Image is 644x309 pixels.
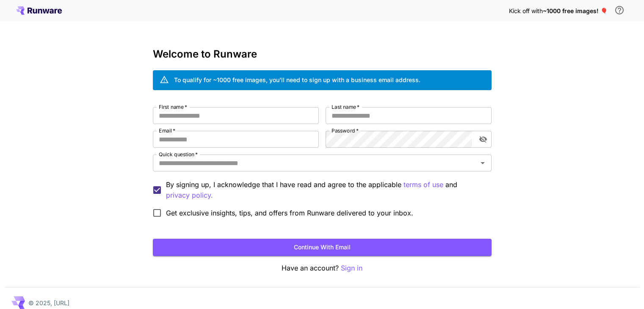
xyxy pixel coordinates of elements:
[28,298,69,307] p: © 2025, [URL]
[159,151,198,158] label: Quick question
[166,179,485,201] p: By signing up, I acknowledge that I have read and agree to the applicable and
[174,75,420,84] div: To qualify for ~1000 free images, you’ll need to sign up with a business email address.
[404,179,443,190] p: terms of use
[159,127,175,134] label: Email
[153,263,492,273] p: Have an account?
[153,48,492,60] h3: Welcome to Runware
[475,132,491,147] button: toggle password visibility
[509,7,543,14] span: Kick off with
[341,263,362,273] button: Sign in
[404,179,443,190] button: By signing up, I acknowledge that I have read and agree to the applicable and privacy policy.
[166,208,413,218] span: Get exclusive insights, tips, and offers from Runware delivered to your inbox.
[166,190,213,201] button: By signing up, I acknowledge that I have read and agree to the applicable terms of use and
[477,157,489,169] button: Open
[332,127,359,134] label: Password
[159,103,187,110] label: First name
[332,103,359,110] label: Last name
[153,239,492,256] button: Continue with email
[166,190,213,201] p: privacy policy.
[543,7,608,14] span: ~1000 free images! 🎈
[611,2,628,19] button: In order to qualify for free credit, you need to sign up with a business email address and click ...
